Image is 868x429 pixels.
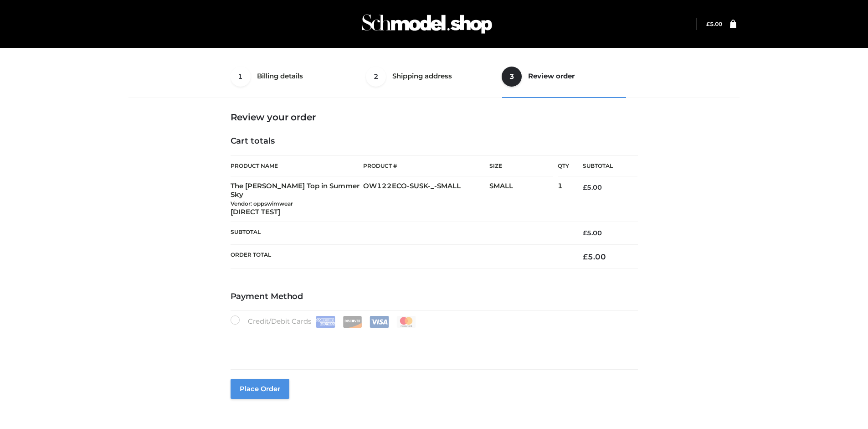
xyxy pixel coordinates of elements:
img: Visa [370,316,389,328]
th: Subtotal [231,222,570,244]
bdi: 5.00 [583,183,602,191]
img: Discover [343,316,362,328]
button: Place order [231,379,289,399]
span: £ [583,183,587,191]
td: SMALL [489,176,558,222]
th: Subtotal [569,156,637,176]
th: Size [489,156,553,176]
th: Qty [558,155,569,176]
small: Vendor: oppswimwear [231,200,293,207]
td: The [PERSON_NAME] Top in Summer Sky [DIRECT TEST] [231,176,364,222]
bdi: 5.00 [583,229,602,237]
th: Order Total [231,244,570,269]
iframe: Secure payment input frame [229,326,636,359]
bdi: 5.00 [706,21,722,27]
th: Product # [363,155,489,176]
img: Schmodel Admin 964 [359,6,495,42]
a: £5.00 [706,21,722,27]
td: 1 [558,176,569,222]
td: OW122ECO-SUSK-_-SMALL [363,176,489,222]
span: £ [706,21,710,27]
th: Product Name [231,155,364,176]
span: £ [583,252,588,261]
bdi: 5.00 [583,252,606,261]
h3: Review your order [231,112,638,123]
h4: Cart totals [231,136,638,146]
label: Credit/Debit Cards [231,315,417,328]
span: £ [583,229,587,237]
h4: Payment Method [231,292,638,302]
img: Mastercard [396,316,416,328]
img: Amex [316,316,335,328]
